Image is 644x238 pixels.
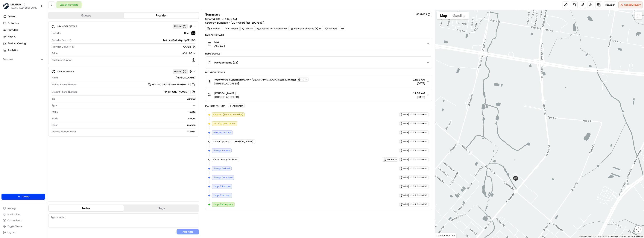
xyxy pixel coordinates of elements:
button: +61 480 020 263 ext. 64986112 [148,83,195,87]
button: 8392083 [416,13,430,16]
button: [EMAIL_ADDRESS][DOMAIN_NAME] [10,6,37,9]
div: Related Deliveries (1) [289,26,323,31]
span: [DATE] [401,167,409,170]
div: 7 [478,54,482,59]
button: Log out [1,230,45,235]
span: Pickup Complete [213,176,233,179]
button: Driver DetailsHidden (5) [51,68,196,75]
div: Kluger [60,117,195,120]
button: Hidden (3) [173,24,193,29]
button: Keyboard shortcuts [579,235,596,238]
span: 11:26 AM AEST [409,113,427,116]
div: Items Details [205,52,432,55]
span: 11:52 AM [413,91,425,95]
span: [DATE] [401,194,409,197]
span: [DATE] [413,95,425,99]
div: car [59,104,195,107]
a: [PHONE_NUMBER] [164,90,195,94]
span: Dynamic - (DD + Uber) (dss_cPCnzd) [217,21,262,25]
span: Driver Updated [213,140,230,143]
a: Deliveries [1,20,47,26]
span: Price [52,52,57,55]
a: Report a map error [628,235,643,237]
span: [DATE] [401,131,409,134]
span: Reassign [605,3,615,7]
span: 11:43 AM AEST [409,194,427,197]
span: N/A [214,40,225,44]
div: Strategy: [205,21,265,25]
span: 11:37 AM AEST [409,176,427,179]
button: Provider DetailsHidden (3) [51,23,196,29]
div: 3 [534,165,539,169]
span: Pickup Phone Number [52,83,77,86]
span: Map data ©2025 Google [598,235,618,237]
div: 3.5 km [240,26,255,31]
span: bat_xbd8aikvXqeJllp2Prrl0Q [163,39,195,42]
span: 11:29 AM AEST [409,131,427,134]
span: Dropoff Enroute [213,185,230,188]
span: Not Assigned Driver [213,122,236,125]
span: 11:37 AM AEST [409,185,427,188]
span: [DATE] [401,122,409,125]
button: MILKRUN [10,3,22,6]
span: Created (Sent To Provider) [213,113,243,116]
span: Customer Support [52,58,72,62]
button: Reassign [604,1,617,8]
span: Product Catalog [8,42,26,45]
button: Map camera controls [635,226,642,233]
img: Google [436,233,448,238]
span: Created: [205,17,237,21]
div: Delivery Activity [205,104,226,107]
button: Chat with us! [1,218,45,223]
span: +61 480 020 263 ext. 64986112 [151,83,189,86]
button: Provider [124,13,199,19]
span: [PERSON_NAME] [234,140,253,143]
span: Create [22,195,29,198]
span: A$71.04 [214,44,225,48]
button: N/AA$71.04 [205,38,432,50]
span: Dropoff Phone Number [52,90,77,94]
a: Analytics [1,47,47,53]
span: Orders [8,15,15,18]
span: Log out [7,231,15,234]
span: Driver Details [57,70,74,73]
button: Woolworths Supermarket AU - [GEOGRAPHIC_DATA] Store Manager1024[STREET_ADDRESS]11:32 AM[DATE] [205,75,432,88]
div: 6 [468,151,473,155]
h3: Summary [205,13,220,16]
div: maroon [59,123,195,127]
span: Provider Delivery ID [52,45,74,48]
div: 1 Pickup [205,26,222,31]
a: Providers [1,27,47,33]
span: License Plate Number [52,130,76,133]
span: Providers [8,28,18,32]
button: Create [1,194,45,200]
div: delivery [324,26,339,31]
span: [PHONE_NUMBER] [168,90,189,94]
span: Deliveries [8,22,19,25]
button: CAFBB [183,45,195,48]
span: Settings [7,207,16,210]
a: Orders [1,13,47,19]
span: Color [52,123,58,127]
span: [STREET_ADDRESS] [214,95,239,99]
button: Quotes [49,13,124,19]
span: Pickup Enroute [213,149,230,152]
span: Name [52,76,58,79]
span: Cancel Delivery [624,3,641,7]
img: MILKRUN [3,3,9,9]
span: Analytics [8,48,18,52]
div: A$0.00 [57,97,195,101]
span: 11:29 AM AEST [409,149,427,152]
span: [DATE] [401,140,409,143]
button: Flags [124,205,199,211]
span: Provider Batch ID [52,39,71,42]
span: 11:35 AM AEST [409,158,427,161]
button: Show satellite imagery [450,12,469,19]
span: Provider [52,31,61,35]
span: [DATE] 11:26 AM [216,17,237,21]
span: [DATE] [401,185,409,188]
span: [DATE] [401,158,409,161]
a: Dynamic - (DD + Uber) (dss_cPCnzd) [217,21,265,25]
